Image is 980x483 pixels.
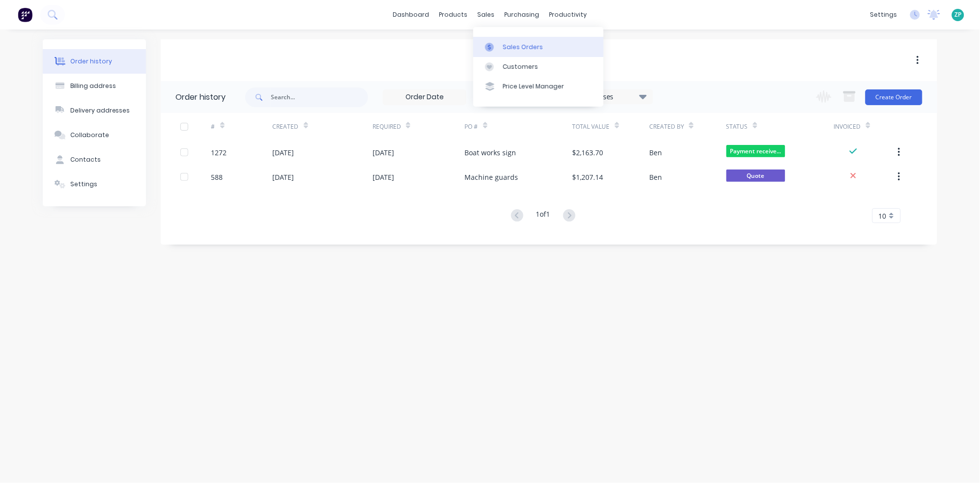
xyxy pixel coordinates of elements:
a: Sales Orders [473,37,604,57]
div: Total Value [573,122,610,131]
div: Machine guards [465,172,519,182]
div: [DATE] [373,147,394,158]
div: 1 of 1 [536,209,550,223]
div: productivity [545,7,592,22]
div: Status [726,122,748,131]
button: Billing address [43,74,146,98]
div: $2,163.70 [573,147,604,158]
div: Billing address [70,82,116,90]
div: settings [865,7,902,22]
div: Created [273,122,299,131]
div: Settings [70,180,97,189]
div: 1272 [211,147,227,158]
div: Ben [649,172,662,182]
div: Status [726,113,834,140]
a: dashboard [388,7,434,22]
input: Order Date [383,90,466,105]
div: Price Level Manager [503,82,564,91]
div: Ben [649,147,662,158]
div: [DATE] [373,172,394,182]
button: Contacts [43,147,146,172]
img: Factory [18,7,32,22]
div: [DATE] [273,172,294,182]
div: Delivery addresses [70,106,130,115]
div: sales [473,7,500,22]
div: $1,207.14 [573,172,604,182]
div: Collaborate [70,131,109,140]
div: Created [273,113,373,140]
div: # [211,122,215,131]
button: Create Order [865,89,922,105]
span: ZP [955,10,962,19]
div: Required [373,113,465,140]
div: Boat works sign [465,147,517,158]
div: 588 [211,172,223,182]
div: Contacts [70,155,101,164]
div: Created By [649,122,684,131]
div: Order history [175,91,226,103]
div: Sales Orders [503,43,543,52]
button: Delivery addresses [43,98,146,123]
div: Invoiced [834,122,861,131]
input: Search... [271,87,368,107]
span: 10 [879,211,887,221]
span: Payment receive... [726,145,785,157]
button: Collaborate [43,123,146,147]
div: Order history [70,57,112,66]
div: PO # [465,113,573,140]
span: Quote [726,170,785,182]
div: purchasing [500,7,545,22]
div: Invoiced [834,113,895,140]
button: Settings [43,172,146,197]
div: [DATE] [273,147,294,158]
div: Created By [649,113,726,140]
div: PO # [465,122,478,131]
div: products [434,7,473,22]
div: Customers [503,62,538,71]
div: Required [373,122,401,131]
a: Customers [473,57,604,77]
div: # [211,113,273,140]
div: Total Value [573,113,649,140]
button: Order history [43,49,146,74]
div: 21 Statuses [570,91,653,102]
a: Price Level Manager [473,77,604,96]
